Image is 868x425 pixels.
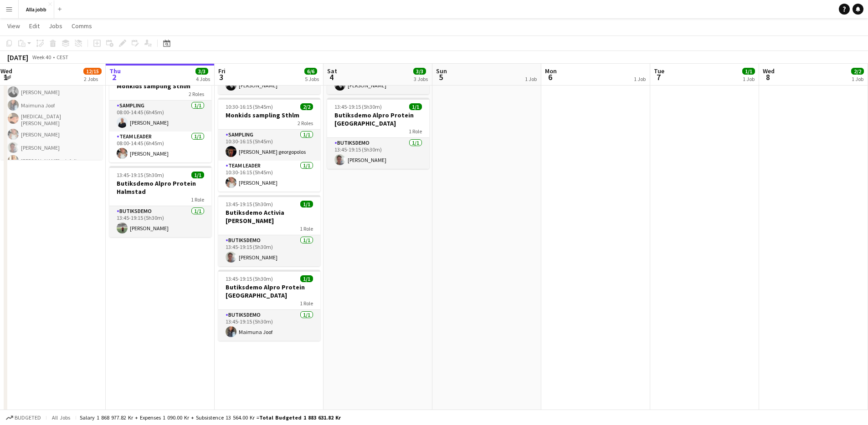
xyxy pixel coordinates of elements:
h3: Butiksdemo Alpro Protein [GEOGRAPHIC_DATA] [327,111,429,127]
div: 1 Job [852,76,863,82]
a: Jobs [45,20,66,32]
span: All jobs [50,414,72,421]
app-card-role: Sampling1/108:00-14:45 (6h45m)[PERSON_NAME] [109,101,211,132]
app-card-role: Team Leader1/108:00-14:45 (6h45m)[PERSON_NAME] [109,132,211,162]
span: Wed [0,67,12,75]
span: Week 40 [30,54,53,61]
span: 6 [544,72,557,82]
button: Alla jobb [19,0,54,18]
button: Budgeted [5,413,42,423]
span: 13:45-19:15 (5h30m) [117,172,164,178]
app-card-role: Team Leader1/110:30-16:15 (5h45m)[PERSON_NAME] [218,161,320,192]
a: Comms [68,20,96,32]
div: 4 Jobs [196,76,210,82]
span: 1 Role [300,300,313,307]
span: 3/3 [195,68,208,75]
app-card-role: Butiksdemo1/113:45-19:15 (5h30m)Maimuna Joof [218,310,320,341]
span: Fri [218,67,226,75]
span: 1 Role [300,225,313,232]
span: Total Budgeted 1 883 631.82 kr [259,414,341,421]
app-card-role: Butiksdemo1/113:45-19:15 (5h30m)[PERSON_NAME] [218,235,320,266]
span: Mon [545,67,557,75]
span: 1/1 [191,172,204,178]
div: 1 Job [634,76,646,82]
span: 2/2 [300,103,313,110]
div: 2 Jobs [84,76,101,82]
span: 13:45-19:15 (5h30m) [334,103,382,110]
span: Sun [436,67,447,75]
span: Sat [327,67,337,75]
span: 6/6 [304,68,317,75]
span: 1/1 [300,201,313,207]
a: Edit [26,20,43,32]
span: 2 [108,72,121,82]
div: 1 Job [743,76,755,82]
span: 5 [435,72,447,82]
span: 13:45-19:15 (5h30m) [226,201,273,207]
app-job-card: 13:45-19:15 (5h30m)1/1Butiksdemo Alpro Protein [GEOGRAPHIC_DATA]1 RoleButiksdemo1/113:45-19:15 (5... [327,98,429,169]
app-card-role: Butiksdemo1/113:45-19:15 (5h30m)[PERSON_NAME] [109,206,211,237]
app-job-card: 10:30-16:15 (5h45m)2/2Monkids sampling Sthlm2 RolesSampling1/110:30-16:15 (5h45m)[PERSON_NAME] ge... [218,98,320,192]
span: Budgeted [15,415,41,421]
h3: Monkids sampling Sthlm [109,82,211,90]
span: 12/15 [83,68,102,75]
span: 4 [326,72,337,82]
div: 5 Jobs [305,76,319,82]
app-job-card: 13:45-19:15 (5h30m)1/1Butiksdemo Activia [PERSON_NAME]1 RoleButiksdemo1/113:45-19:15 (5h30m)[PERS... [218,195,320,266]
span: 2 Roles [189,91,204,97]
h3: Butiksdemo Activia [PERSON_NAME] [218,208,320,225]
span: 3/3 [413,68,426,75]
div: 1 Job [525,76,537,82]
span: 7 [652,72,664,82]
app-job-card: 13:45-19:15 (5h30m)1/1Butiksdemo Alpro Protein [GEOGRAPHIC_DATA]1 RoleButiksdemo1/113:45-19:15 (5... [218,270,320,341]
app-card-role: Butiksdemo1/113:45-19:15 (5h30m)[PERSON_NAME] [327,138,429,169]
span: Wed [763,67,775,75]
span: 1/1 [409,103,422,110]
app-job-card: 13:45-19:15 (5h30m)1/1Butiksdemo Alpro Protein Halmstad1 RoleButiksdemo1/113:45-19:15 (5h30m)[PER... [109,166,211,237]
span: 10:30-16:15 (5h45m) [226,103,273,110]
span: View [7,22,20,30]
span: 1/1 [742,68,755,75]
div: Salary 1 868 977.82 kr + Expenses 1 090.00 kr + Subsistence 13 564.00 kr = [80,414,341,421]
span: Edit [29,22,40,30]
h3: Butiksdemo Alpro Protein [GEOGRAPHIC_DATA] [218,283,320,299]
app-card-role: Sampling1/110:30-16:15 (5h45m)[PERSON_NAME] georgopolos [218,130,320,161]
span: 1/1 [300,275,313,282]
h3: Butiksdemo Alpro Protein Halmstad [109,179,211,196]
span: 3 [217,72,226,82]
span: 1 Role [191,196,204,203]
span: Comms [72,22,92,30]
span: Thu [109,67,121,75]
app-job-card: 17:00-21:00 (4h)12/15TEAM-AW!1 RoleEvent12/1517:00-21:00 (4h)[PERSON_NAME][PERSON_NAME]Maimuna Jo... [0,25,103,160]
span: 2/2 [851,68,864,75]
div: 3 Jobs [414,76,428,82]
span: 2 Roles [298,120,313,126]
span: Tue [654,67,664,75]
h3: Monkids sampling Sthlm [218,111,320,119]
app-job-card: In progress08:00-14:45 (6h45m)2/2Monkids sampling Sthlm2 RolesSampling1/108:00-14:45 (6h45m)[PERS... [109,61,211,162]
div: [DATE] [7,53,28,62]
span: Jobs [49,22,62,30]
span: 8 [761,72,775,82]
span: 1 Role [409,128,422,135]
span: 13:45-19:15 (5h30m) [226,275,273,282]
a: View [4,20,24,32]
div: CEST [56,54,68,61]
